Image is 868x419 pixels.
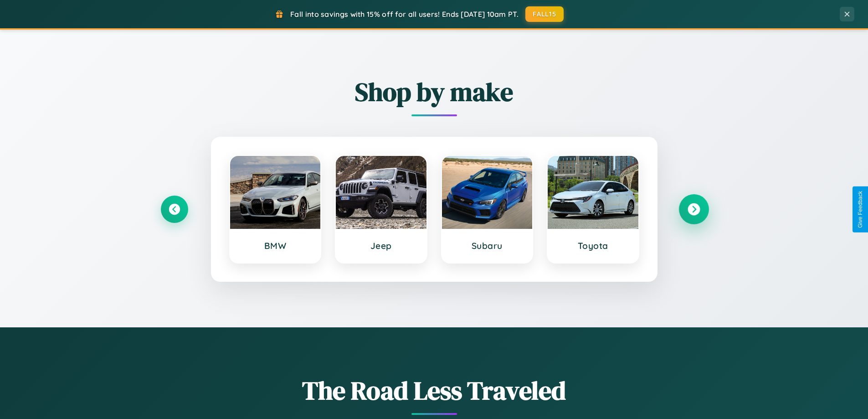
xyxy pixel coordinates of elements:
[525,6,564,22] button: FALL15
[161,373,708,408] h1: The Road Less Traveled
[345,240,417,251] h3: Jeep
[857,191,863,228] div: Give Feedback
[557,240,629,251] h3: Toyota
[161,74,708,109] h2: Shop by make
[239,240,312,251] h3: BMW
[451,240,524,251] h3: Subaru
[290,10,519,19] span: Fall into savings with 15% off for all users! Ends [DATE] 10am PT.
